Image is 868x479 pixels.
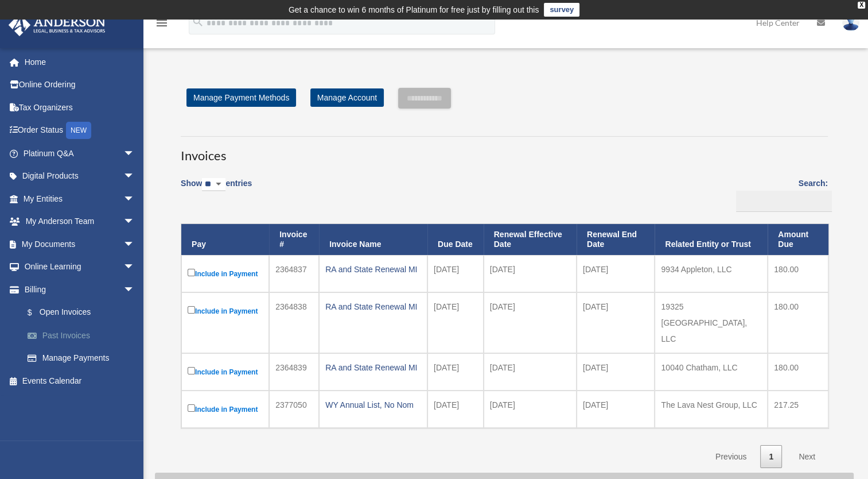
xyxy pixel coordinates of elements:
a: Billingarrow_drop_down [8,278,152,301]
span: $ [34,306,40,320]
td: The Lava Nest Group, LLC [655,391,768,428]
a: menu [155,20,169,30]
span: arrow_drop_down [123,256,146,279]
a: My Documentsarrow_drop_down [8,233,152,256]
input: Search: [736,191,832,213]
a: Manage Account [310,88,384,107]
div: Get a chance to win 6 months of Platinum for free just by filling out this [289,3,539,17]
label: Show entries [181,176,252,203]
a: Home [8,51,152,74]
td: [DATE] [577,353,655,391]
span: arrow_drop_down [123,278,146,302]
input: Include in Payment [188,404,195,412]
th: Invoice Name: activate to sort column ascending [319,224,427,255]
a: My Anderson Teamarrow_drop_down [8,210,152,233]
a: Tax Organizers [8,96,152,119]
a: Online Learningarrow_drop_down [8,256,152,279]
td: [DATE] [577,292,655,353]
td: [DATE] [427,353,484,391]
div: NEW [66,122,91,139]
td: [DATE] [577,255,655,292]
label: Include in Payment [188,304,263,318]
span: arrow_drop_down [123,142,146,165]
td: [DATE] [577,391,655,428]
label: Include in Payment [188,402,263,416]
th: Renewal End Date: activate to sort column ascending [577,224,655,255]
a: Past Invoices [16,324,152,347]
a: Events Calendar [8,369,152,392]
div: RA and State Renewal MI [325,360,421,376]
td: 2364838 [269,292,319,353]
th: Renewal Effective Date: activate to sort column ascending [484,224,577,255]
td: 2377050 [269,391,319,428]
img: User Pic [842,14,859,31]
td: [DATE] [427,292,484,353]
td: [DATE] [484,292,577,353]
th: Pay: activate to sort column descending [181,224,269,255]
a: Manage Payment Methods [186,88,296,107]
div: RA and State Renewal MI [325,261,421,277]
td: 19325 [GEOGRAPHIC_DATA], LLC [655,292,768,353]
a: $Open Invoices [16,301,146,325]
i: search [192,16,204,28]
h3: Invoices [181,136,828,165]
td: 180.00 [768,353,828,391]
a: Platinum Q&Aarrow_drop_down [8,142,152,165]
td: 217.25 [768,391,828,428]
select: Showentries [202,178,225,191]
div: RA and State Renewal MI [325,299,421,315]
td: 10040 Chatham, LLC [655,353,768,391]
td: 2364837 [269,255,319,292]
th: Due Date: activate to sort column ascending [427,224,484,255]
a: My Entitiesarrow_drop_down [8,187,152,210]
div: WY Annual List, No Nom [325,397,421,413]
a: Manage Payments [16,347,152,370]
td: [DATE] [484,255,577,292]
input: Include in Payment [188,269,195,276]
a: Digital Productsarrow_drop_down [8,165,152,188]
span: arrow_drop_down [123,165,146,188]
a: Online Ordering [8,74,152,96]
label: Include in Payment [188,266,263,281]
td: [DATE] [427,255,484,292]
label: Include in Payment [188,365,263,379]
th: Invoice #: activate to sort column ascending [269,224,319,255]
td: 9934 Appleton, LLC [655,255,768,292]
i: menu [155,16,169,30]
td: [DATE] [484,391,577,428]
span: arrow_drop_down [123,187,146,211]
img: Anderson Advisors Platinum Portal [5,14,109,36]
a: survey [544,3,579,17]
span: arrow_drop_down [123,210,146,234]
td: 180.00 [768,292,828,353]
a: Previous [707,445,755,469]
input: Include in Payment [188,367,195,374]
span: arrow_drop_down [123,233,146,256]
th: Related Entity or Trust: activate to sort column ascending [655,224,768,255]
td: 180.00 [768,255,828,292]
th: Amount Due: activate to sort column ascending [768,224,828,255]
label: Search: [732,176,828,212]
td: [DATE] [427,391,484,428]
a: Order StatusNEW [8,119,152,142]
td: 2364839 [269,353,319,391]
input: Include in Payment [188,306,195,314]
div: close [858,2,865,9]
td: [DATE] [484,353,577,391]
